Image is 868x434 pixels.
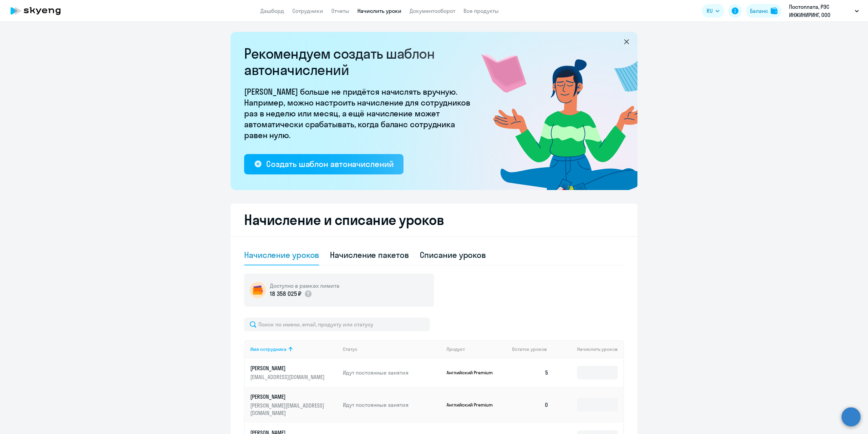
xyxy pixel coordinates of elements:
p: Английский Premium [447,402,497,408]
div: Создать шаблон автоначислений [266,158,393,169]
p: [PERSON_NAME] больше не придётся начислять вручную. Например, можно настроить начисление для сотр... [244,86,475,140]
div: Начисление уроков [244,249,319,260]
h2: Рекомендуем создать шаблон автоначислений [244,45,475,78]
button: RU [702,4,724,18]
h5: Доступно в рамках лимита [270,282,339,289]
img: balance [771,7,777,14]
p: 18 358 025 ₽ [270,289,301,298]
div: Списание уроков [420,249,486,260]
p: Идут постоянные занятия [343,401,441,409]
p: [PERSON_NAME] [250,364,326,372]
img: wallet-circle.png [250,282,266,298]
a: [PERSON_NAME][PERSON_NAME][EMAIL_ADDRESS][DOMAIN_NAME] [250,393,337,417]
button: Постоплата, РЭС ИНЖИНИРИНГ, ООО [786,3,862,19]
a: Документооборот [410,7,455,14]
a: Дашборд [260,7,284,14]
div: Остаток уроков [512,346,554,352]
p: [PERSON_NAME][EMAIL_ADDRESS][DOMAIN_NAME] [250,402,326,417]
div: Продукт [447,346,507,352]
td: 0 [507,387,554,423]
th: Начислить уроков [554,340,623,358]
p: Английский Premium [447,370,497,376]
button: Балансbalance [746,4,782,18]
div: Имя сотрудника [250,346,287,352]
td: 5 [507,358,554,387]
div: Начисление пакетов [330,249,409,260]
div: Статус [343,346,441,352]
input: Поиск по имени, email, продукту или статусу [244,318,430,331]
div: Продукт [447,346,465,352]
div: Статус [343,346,357,352]
h2: Начисление и списание уроков [244,212,624,228]
p: Постоплата, РЭС ИНЖИНИРИНГ, ООО [789,3,852,19]
a: Сотрудники [292,7,323,14]
p: Идут постоянные занятия [343,369,441,376]
p: [PERSON_NAME] [250,393,326,400]
p: [EMAIL_ADDRESS][DOMAIN_NAME] [250,373,326,381]
a: Все продукты [463,7,499,14]
span: Остаток уроков [512,346,547,352]
div: Баланс [750,7,768,15]
a: Начислить уроки [357,7,401,14]
a: Отчеты [331,7,349,14]
button: Создать шаблон автоначислений [244,154,403,174]
div: Имя сотрудника [250,346,337,352]
span: RU [707,7,713,15]
a: [PERSON_NAME][EMAIL_ADDRESS][DOMAIN_NAME] [250,364,337,381]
